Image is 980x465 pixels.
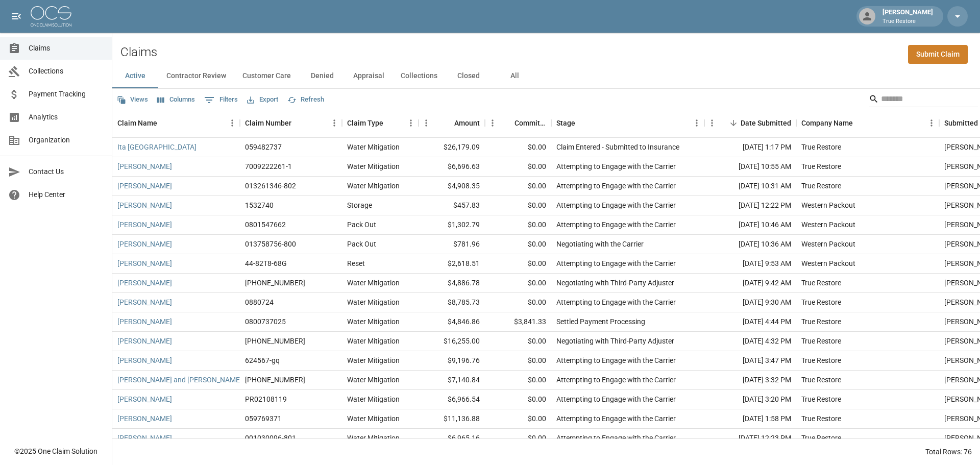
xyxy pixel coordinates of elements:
button: Menu [225,115,240,131]
button: Menu [419,115,434,131]
a: [PERSON_NAME] [117,278,172,288]
a: [PERSON_NAME] [117,181,172,191]
div: Negotiating with Third-Party Adjuster [556,336,674,346]
div: 44-82T8-68G [245,258,287,268]
a: [PERSON_NAME] [117,200,172,210]
button: Views [114,92,151,108]
div: True Restore [801,355,841,365]
div: $457.83 [419,196,485,215]
div: [DATE] 3:20 PM [704,390,796,409]
div: [DATE] 9:42 AM [704,274,796,293]
div: Attempting to Engage with the Carrier [556,433,676,443]
div: Attempting to Engage with the Carrier [556,297,676,307]
div: $0.00 [485,274,551,293]
button: Menu [403,115,419,131]
div: Date Submitted [704,109,796,137]
div: True Restore [801,181,841,191]
div: $0.00 [485,409,551,429]
div: 059482737 [245,142,282,152]
div: Attempting to Engage with the Carrier [556,258,676,268]
div: [DATE] 10:31 AM [704,177,796,196]
button: Sort [383,116,398,130]
span: Analytics [29,112,104,123]
a: [PERSON_NAME] [117,239,172,249]
div: Water Mitigation [347,355,400,365]
div: Search [869,91,978,109]
div: $0.00 [485,235,551,254]
div: True Restore [801,161,841,172]
div: Stage [556,109,575,137]
div: 001030096-801 [245,433,296,443]
div: Western Packout [801,258,855,268]
div: [DATE] 10:55 AM [704,157,796,177]
div: Water Mitigation [347,181,400,191]
div: Attempting to Engage with the Carrier [556,161,676,172]
button: Menu [327,115,342,131]
div: Water Mitigation [347,336,400,346]
div: [DATE] 10:46 AM [704,215,796,235]
div: $11,136.88 [419,409,485,429]
a: [PERSON_NAME] [117,394,172,404]
div: $0.00 [485,429,551,448]
div: $0.00 [485,351,551,371]
button: All [492,64,537,88]
div: True Restore [801,413,841,424]
div: $4,886.78 [419,274,485,293]
div: $3,841.33 [485,312,551,332]
div: [DATE] 3:47 PM [704,351,796,371]
div: Claim Name [112,109,240,137]
div: $16,255.00 [419,332,485,351]
a: [PERSON_NAME] [117,355,172,365]
a: [PERSON_NAME] [117,433,172,443]
div: Claim Type [347,109,383,137]
div: Attempting to Engage with the Carrier [556,219,676,230]
button: Sort [291,116,306,130]
div: $0.00 [485,254,551,274]
div: Water Mitigation [347,316,400,327]
button: Sort [853,116,867,130]
a: [PERSON_NAME] [117,297,172,307]
div: 300-0465420-2025 [245,336,305,346]
button: Sort [440,116,454,130]
div: Attempting to Engage with the Carrier [556,355,676,365]
div: 0800737025 [245,316,286,327]
div: [PERSON_NAME] [878,7,937,26]
div: $6,965.16 [419,429,485,448]
button: Export [244,92,281,108]
div: PR02108119 [245,394,287,404]
a: [PERSON_NAME] [117,258,172,268]
div: 7009222261-1 [245,161,292,172]
div: Committed Amount [485,109,551,137]
button: Show filters [202,92,240,108]
h2: Claims [120,45,157,60]
button: Collections [393,64,446,88]
div: Settled Payment Processing [556,316,645,327]
div: Amount [454,109,480,137]
div: Storage [347,200,372,210]
div: Total Rows: 76 [925,447,972,457]
div: Water Mitigation [347,394,400,404]
div: Attempting to Engage with the Carrier [556,375,676,385]
div: Negotiating with Third-Party Adjuster [556,278,674,288]
div: True Restore [801,278,841,288]
div: Claim Type [342,109,419,137]
div: True Restore [801,394,841,404]
div: Western Packout [801,219,855,230]
span: Collections [29,66,104,77]
a: [PERSON_NAME] [117,336,172,346]
button: Menu [704,115,720,131]
span: Help Center [29,189,104,200]
div: True Restore [801,375,841,385]
p: True Restore [883,17,933,26]
button: open drawer [6,6,27,27]
button: Active [112,64,158,88]
div: $9,196.76 [419,351,485,371]
div: $0.00 [485,371,551,390]
span: Claims [29,43,104,54]
div: $0.00 [485,293,551,312]
div: [DATE] 12:22 PM [704,196,796,215]
div: $7,140.84 [419,371,485,390]
div: $0.00 [485,215,551,235]
div: Water Mitigation [347,142,400,152]
button: Sort [500,116,514,130]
